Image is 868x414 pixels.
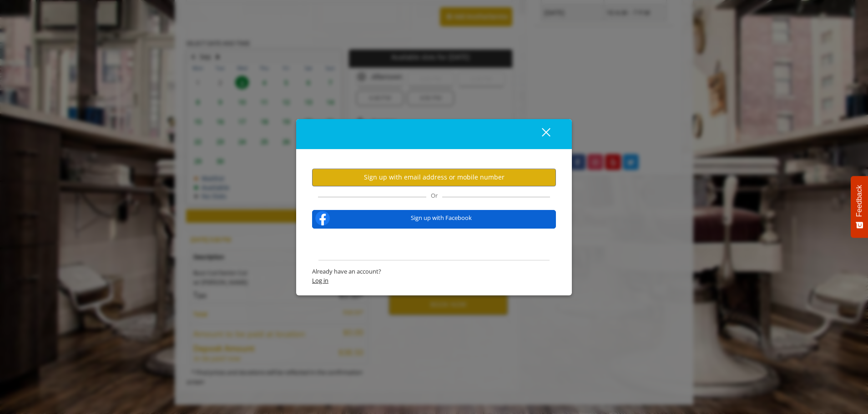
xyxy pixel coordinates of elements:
[312,169,556,186] button: Sign up with email address or mobile number
[851,176,868,238] button: Feedback - Show survey
[312,276,556,285] span: Log in
[855,185,863,217] span: Feedback
[312,267,556,276] span: Already have an account?
[332,213,551,223] span: Sign up with Facebook
[525,125,556,143] button: close dialog
[531,127,550,141] div: close dialog
[387,234,481,254] iframe: Sign in with Google Button
[313,209,332,227] img: facebook-logo
[426,191,442,200] span: Or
